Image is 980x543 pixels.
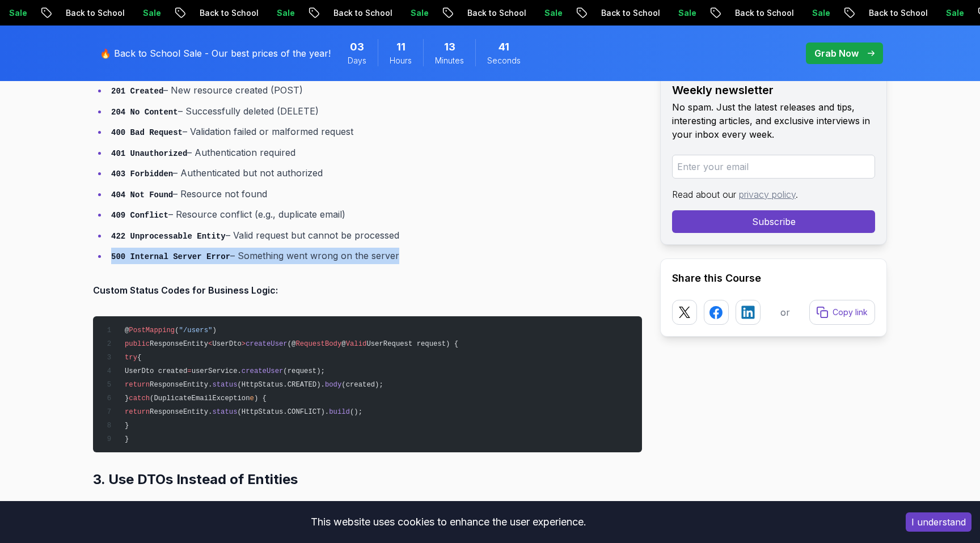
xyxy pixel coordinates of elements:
span: ResponseEntity. [150,381,212,389]
span: 11 Hours [396,39,405,55]
span: (request); [283,367,325,375]
code: 204 No Content [111,108,178,117]
span: < [208,340,212,348]
span: @ [125,326,129,334]
span: body [325,381,341,389]
span: try [125,354,137,362]
span: ResponseEntity. [150,408,212,416]
p: No spam. Just the latest releases and tips, interesting articles, and exclusive interviews in you... [672,100,875,141]
code: 401 Unauthorized [111,149,187,158]
code: 500 Internal Server Error [111,252,230,261]
span: } [125,394,129,402]
li: – Something went wrong on the server [108,248,642,264]
span: (); [350,408,362,416]
p: Sale [133,7,170,19]
li: – Resource not found [108,186,642,202]
code: 201 Created [111,87,163,96]
span: Valid [346,340,367,348]
span: status [212,408,237,416]
p: Back to School [324,7,401,19]
code: 400 Bad Request [111,128,183,137]
span: ) [212,326,216,334]
span: "/users" [179,326,213,334]
p: Back to School [458,7,535,19]
span: return [125,381,150,389]
span: > [242,340,246,348]
span: userService. [192,367,242,375]
span: Days [348,55,366,66]
span: (HttpStatus.CONFLICT). [237,408,329,416]
span: return [125,408,150,416]
div: This website uses cookies to enhance the user experience. [9,510,889,534]
span: RequestBody [295,340,341,348]
li: – New resource created (POST) [108,82,642,99]
span: public [125,340,150,348]
code: 403 Forbidden [111,169,173,179]
li: – Resource conflict (e.g., duplicate email) [108,206,642,223]
span: ) { [254,394,267,402]
input: Enter your email [672,155,875,179]
span: Hours [390,55,412,66]
h2: Weekly newsletter [672,82,875,98]
span: ResponseEntity [150,340,208,348]
span: @ [341,340,345,348]
span: e [250,394,254,402]
span: catch [129,394,150,402]
h2: Share this Course [672,270,875,286]
li: – Authenticated but not authorized [108,165,642,181]
p: 🔥 Back to School Sale - Our best prices of the year! [100,46,331,60]
span: (HttpStatus.CREATED). [237,381,324,389]
li: – Validation failed or malformed request [108,124,642,140]
span: 41 Seconds [499,39,509,55]
p: Back to School [56,7,133,19]
button: Accept cookies [906,512,971,532]
span: 3 Days [350,39,364,55]
p: Back to School [190,7,267,19]
p: Back to School [859,7,936,19]
span: } [125,422,129,430]
code: 422 Unprocessable Entity [111,232,226,241]
p: Sale [936,7,973,19]
span: UserRequest request) { [366,340,458,348]
h2: 3. Use DTOs Instead of Entities [93,470,642,489]
button: Copy link [809,300,875,325]
button: Subscribe [672,210,875,233]
strong: Custom Status Codes for Business Logic: [93,285,278,296]
a: privacy policy [739,189,796,200]
p: Sale [267,7,303,19]
span: PostMapping [129,326,175,334]
p: Back to School [725,7,802,19]
code: 409 Conflict [111,211,168,220]
span: createUser [246,340,288,348]
span: createUser [242,367,284,375]
p: or [780,306,790,319]
span: (created); [341,381,383,389]
li: – Valid request but cannot be processed [108,227,642,244]
p: Back to School [592,7,669,19]
span: ( [175,326,179,334]
span: 13 Minutes [444,39,455,55]
li: – Authentication required [108,145,642,161]
p: Read about our . [672,188,875,201]
span: Seconds [487,55,521,66]
span: status [212,381,237,389]
p: Sale [401,7,437,19]
span: Minutes [435,55,464,66]
p: Sale [802,7,839,19]
span: = [187,367,191,375]
li: – Successfully deleted (DELETE) [108,103,642,120]
span: (@ [288,340,296,348]
span: UserDto created [125,367,187,375]
p: Sale [669,7,705,19]
span: } [125,435,129,443]
p: Copy link [833,307,868,318]
p: Grab Now [814,46,859,60]
span: (DuplicateEmailException [150,394,250,402]
span: { [137,354,141,362]
code: 404 Not Found [111,190,173,200]
p: Sale [535,7,571,19]
span: UserDto [212,340,241,348]
span: build [329,408,350,416]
